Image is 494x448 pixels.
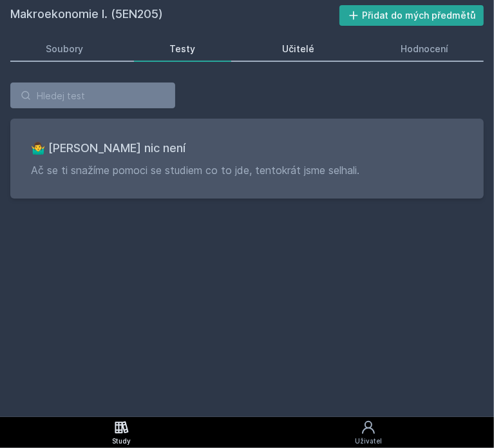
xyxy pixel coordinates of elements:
[10,36,119,62] a: Soubory
[10,5,339,26] h2: Makroekonomie I. (5EN205)
[243,417,494,448] a: Uživatel
[401,43,448,55] div: Hodnocení
[365,36,484,62] a: Hodnocení
[339,5,484,26] button: Přidat do mých předmětů
[169,43,195,55] div: Testy
[247,36,350,62] a: Učitelé
[31,139,463,157] h3: 🤷‍♂️ [PERSON_NAME] nic není
[355,436,382,446] div: Uživatel
[134,36,231,62] a: Testy
[282,43,314,55] div: Učitelé
[46,43,83,55] div: Soubory
[10,83,175,108] input: Hledej test
[112,436,131,446] div: Study
[31,162,463,178] p: Ač se ti snažíme pomoci se studiem co to jde, tentokrát jsme selhali.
